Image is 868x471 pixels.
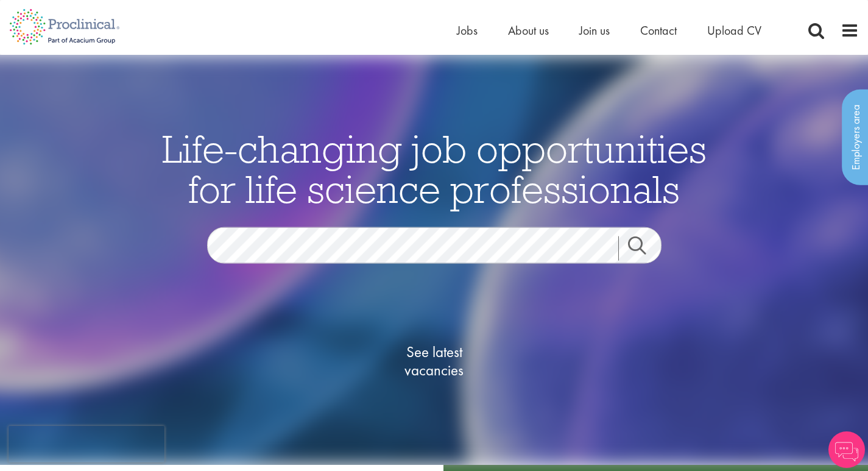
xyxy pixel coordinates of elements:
span: Life-changing job opportunities for life science professionals [162,124,707,213]
a: Contact [640,23,677,38]
a: About us [508,23,549,38]
span: See latest vacancies [373,343,495,380]
iframe: reCAPTCHA [9,426,164,462]
img: Chatbot [828,431,865,468]
a: Jobs [457,23,478,38]
a: Join us [579,23,610,38]
a: See latestvacancies [373,294,495,428]
a: Job search submit button [618,236,671,261]
a: Upload CV [707,23,761,38]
